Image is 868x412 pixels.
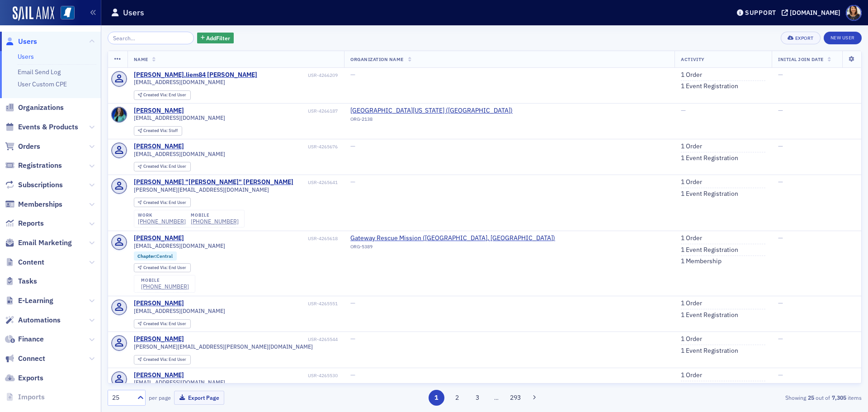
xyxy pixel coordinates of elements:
span: Orders [18,142,40,152]
div: USR-4265530 [185,373,338,379]
div: End User [143,200,186,205]
div: USR-4265641 [295,180,338,185]
div: End User [143,265,186,270]
span: [EMAIL_ADDRESS][DOMAIN_NAME] [134,379,225,386]
span: Finance [18,334,44,344]
a: [PHONE_NUMBER] [191,218,239,225]
a: [PERSON_NAME] [134,234,184,242]
span: [EMAIL_ADDRESS][DOMAIN_NAME] [134,308,225,314]
span: Exports [18,373,43,383]
div: Showing out of items [617,393,862,402]
div: USR-4265676 [185,144,338,150]
a: Email Send Log [18,68,61,76]
div: [PHONE_NUMBER] [141,283,189,290]
button: 3 [470,390,486,406]
a: [PHONE_NUMBER] [138,218,186,225]
span: — [350,178,355,186]
a: 1 Order [681,371,702,379]
a: 1 Order [681,335,702,343]
span: Created Via : [143,92,169,98]
div: ORG-5389 [350,244,555,253]
a: 1 Membership [681,257,722,265]
a: Gateway Rescue Mission ([GEOGRAPHIC_DATA], [GEOGRAPHIC_DATA]) [350,234,555,242]
span: Tasks [18,276,37,286]
span: Created Via : [143,265,169,270]
div: End User [143,357,186,362]
a: 1 Event Registration [681,154,738,162]
img: SailAMX [13,6,54,21]
a: [PERSON_NAME] [134,107,184,115]
span: Created Via : [143,321,169,327]
a: [PERSON_NAME] [134,299,184,308]
a: Reports [5,218,44,228]
div: End User [143,93,186,98]
a: User Custom CPE [18,80,67,88]
span: — [778,142,783,150]
span: Registrations [18,161,62,170]
div: Created Via: End User [134,355,191,365]
div: USR-4265551 [185,301,338,307]
span: Imports [18,392,45,402]
button: Export [781,32,820,44]
span: Users [18,37,37,47]
span: — [778,335,783,343]
span: Email Marketing [18,238,72,248]
a: Users [18,52,34,61]
div: USR-4266209 [259,72,338,78]
a: Events & Products [5,122,78,132]
span: Chapter : [137,253,156,259]
span: Content [18,257,44,267]
a: [PERSON_NAME] "[PERSON_NAME]" [PERSON_NAME] [134,178,293,186]
div: mobile [191,213,239,218]
a: [PERSON_NAME] [134,335,184,343]
span: [PERSON_NAME][EMAIL_ADDRESS][DOMAIN_NAME] [134,186,269,193]
a: [PERSON_NAME].liem84 [PERSON_NAME] [134,71,257,79]
span: — [778,299,783,307]
a: Orders [5,142,40,152]
strong: 7,305 [830,393,848,402]
span: Created Via : [143,128,169,133]
span: Gateway Rescue Mission (Jackson, MS) [350,234,555,242]
a: New User [824,32,862,44]
div: Created Via: End User [134,198,191,207]
a: Organizations [5,103,64,113]
span: Created Via : [143,163,169,169]
span: — [350,142,355,150]
a: 1 Event Registration [681,190,738,198]
button: 293 [508,390,524,406]
span: Add Filter [206,34,230,42]
div: work [138,213,186,218]
a: 1 Event Registration [681,246,738,254]
span: — [681,106,686,114]
img: SailAMX [61,6,75,20]
a: 1 Event Registration [681,311,738,319]
a: [PERSON_NAME] [134,371,184,379]
div: Created Via: End User [134,162,191,171]
button: 2 [449,390,465,406]
a: Registrations [5,161,62,170]
input: Search… [108,32,194,44]
a: 1 Order [681,178,702,186]
div: USR-4266187 [185,108,338,114]
div: USR-4265544 [185,336,338,342]
div: End User [143,322,186,327]
span: — [778,178,783,186]
button: AddFilter [197,33,234,44]
div: Created Via: Staff [134,126,182,136]
span: Reports [18,218,44,228]
span: [PERSON_NAME][EMAIL_ADDRESS][PERSON_NAME][DOMAIN_NAME] [134,343,313,350]
div: Chapter: [134,251,177,260]
a: Imports [5,392,45,402]
a: 1 Subscription [681,383,722,391]
span: Connect [18,354,45,364]
div: End User [143,164,186,169]
a: [PERSON_NAME] [134,142,184,151]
